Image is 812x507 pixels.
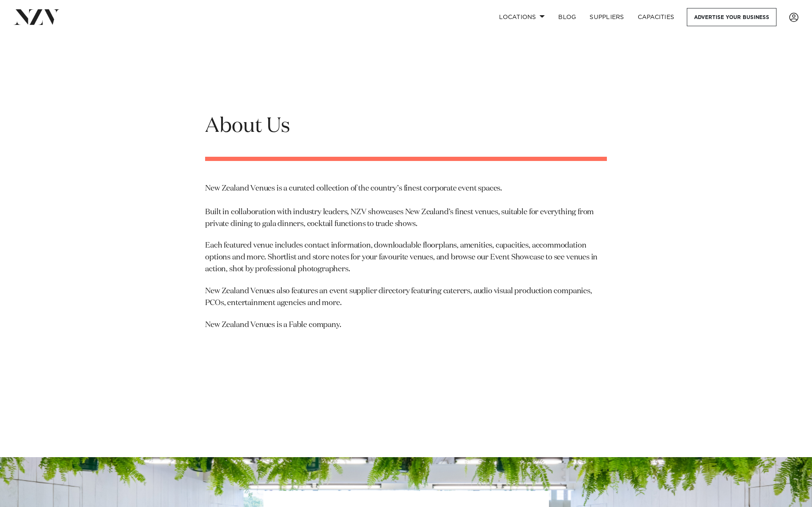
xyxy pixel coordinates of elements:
h1: About Us [205,113,606,140]
img: nzv-logo.png [14,9,60,25]
p: New Zealand Venues is a curated collection of the country’s finest corporate event spaces. Built ... [205,183,606,230]
a: BLOG [551,8,583,26]
a: SUPPLIERS [583,8,631,26]
p: Each featured venue includes contact information, downloadable floorplans, amenities, capacities,... [205,240,606,275]
a: Locations [492,8,551,26]
a: Capacities [631,8,681,26]
p: New Zealand Venues is a Fable company. [205,319,606,331]
p: New Zealand Venues also features an event supplier directory featuring caterers, audio visual pro... [205,286,606,309]
a: Advertise your business [687,8,776,26]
